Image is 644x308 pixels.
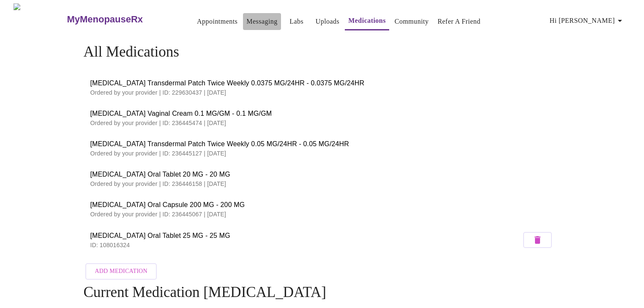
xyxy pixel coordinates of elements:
[90,241,521,249] p: ID: 108016324
[550,15,625,27] span: Hi [PERSON_NAME]
[348,15,386,27] a: Medications
[90,231,521,241] span: [MEDICAL_DATA] Oral Tablet 25 MG - 25 MG
[90,78,554,88] span: [MEDICAL_DATA] Transdermal Patch Twice Weekly 0.0375 MG/24HR - 0.0375 MG/24HR
[289,16,303,27] a: Labs
[90,200,554,210] span: [MEDICAL_DATA] Oral Capsule 200 MG - 200 MG
[243,13,281,30] button: Messaging
[90,149,554,158] p: Ordered by your provider | ID: 236445127 | [DATE]
[95,266,147,277] span: Add Medication
[395,16,429,27] a: Community
[437,16,480,27] a: Refer a Friend
[14,3,66,35] img: MyMenopauseRx Logo
[83,284,560,301] h4: Current Medication [MEDICAL_DATA]
[90,119,554,127] p: Ordered by your provider | ID: 236445474 | [DATE]
[90,139,554,149] span: [MEDICAL_DATA] Transdermal Patch Twice Weekly 0.05 MG/24HR - 0.05 MG/24HR
[90,109,554,119] span: [MEDICAL_DATA] Vaginal Cream 0.1 MG/GM - 0.1 MG/GM
[546,12,628,29] button: Hi [PERSON_NAME]
[345,12,389,30] button: Medications
[246,16,277,27] a: Messaging
[312,13,343,30] button: Uploads
[67,14,143,25] h3: MyMenopauseRx
[90,210,554,218] p: Ordered by your provider | ID: 236445067 | [DATE]
[83,44,560,60] h4: All Medications
[66,5,177,34] a: MyMenopauseRx
[85,263,156,280] button: Add Medication
[90,180,554,188] p: Ordered by your provider | ID: 236446158 | [DATE]
[283,13,310,30] button: Labs
[194,13,241,30] button: Appointments
[316,16,340,27] a: Uploads
[197,16,237,27] a: Appointments
[391,13,432,30] button: Community
[434,13,484,30] button: Refer a Friend
[90,169,554,180] span: [MEDICAL_DATA] Oral Tablet 20 MG - 20 MG
[90,88,554,97] p: Ordered by your provider | ID: 229630437 | [DATE]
